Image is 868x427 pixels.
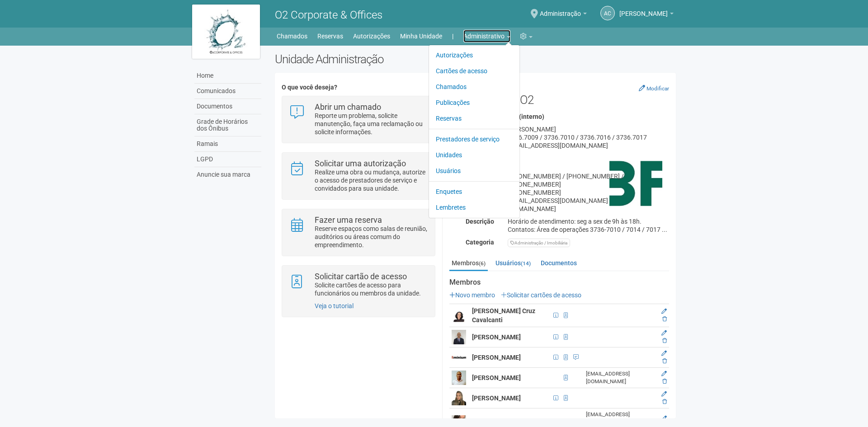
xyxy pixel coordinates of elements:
a: Administrativo [463,30,510,42]
h2: Administração O2 [449,80,669,107]
a: Usuários [436,163,513,179]
a: Reservas [317,30,343,42]
p: Realize uma obra ou mudança, autorize o acesso de prestadores de serviço e convidados para sua un... [315,168,428,192]
a: Enquetes [436,184,513,200]
a: Modificar [639,84,669,92]
a: Editar membro [661,350,667,357]
strong: [PERSON_NAME] Cruz Cavalcanti [472,307,535,324]
a: Membros(6) [449,256,488,271]
a: Ramais [194,136,261,152]
strong: [PERSON_NAME] [472,354,521,361]
p: Solicite cartões de acesso para funcionários ou membros da unidade. [315,281,428,297]
small: (6) [479,260,486,267]
img: user.png [452,330,466,344]
div: [DOMAIN_NAME] [501,205,676,213]
h4: Informações de contato (interno) [449,113,669,120]
strong: [PERSON_NAME] [472,394,521,402]
a: Novo membro [449,291,495,299]
a: Lembretes [436,200,513,216]
span: Administração [540,1,581,17]
a: Minha Unidade [400,30,442,42]
div: [PHONE_NUMBER] / [PHONE_NUMBER] / [PHONE_NUMBER] [501,172,676,188]
a: Editar membro [661,415,667,422]
a: Chamados [436,79,513,95]
a: Solicitar uma autorização Realize uma obra ou mudança, autorize o acesso de prestadores de serviç... [289,160,428,192]
a: Autorizações [353,30,390,42]
a: Comunicados [194,84,261,99]
img: logo.jpg [192,5,260,59]
div: 3736.7009 / 3736.7010 / 3736.7016 / 3736.7017 [501,133,676,141]
a: Administração [540,11,587,19]
a: Prestadores de serviço [436,131,513,147]
a: Fazer uma reserva Reserve espaços como salas de reunião, auditórios ou áreas comum do empreendime... [289,216,428,249]
div: Horário de atendimento: seg a sex de 9h às 18h. Contatos: Área de operações 3736-7010 / 7014 / 70... [501,217,676,234]
p: Reserve espaços como salas de reunião, auditórios ou áreas comum do empreendimento. [315,225,428,249]
a: Editar membro [661,308,667,314]
img: user.png [452,350,466,365]
a: Usuários(14) [493,256,533,270]
div: [EMAIL_ADDRESS][DOMAIN_NAME] [586,411,654,426]
a: Solicitar cartão de acesso Solicite cartões de acesso para funcionários ou membros da unidade. [289,272,428,297]
a: Documentos [194,99,261,114]
a: | [452,30,453,42]
a: Home [194,68,261,84]
div: [PERSON_NAME] [501,125,676,133]
strong: Membros [449,278,669,286]
a: Excluir membro [662,378,667,385]
small: (14) [521,260,531,267]
img: user.png [452,308,466,323]
div: [EMAIL_ADDRESS][DOMAIN_NAME] [586,370,654,385]
a: Autorizações [436,47,513,63]
strong: Fazer uma reserva [315,215,382,225]
a: Editar membro [661,391,667,397]
a: Excluir membro [662,399,667,405]
strong: Categoria [466,239,494,246]
a: Publicações [436,95,513,111]
a: Documentos [538,256,579,270]
a: Abrir um chamado Reporte um problema, solicite manutenção, faça uma reclamação ou solicite inform... [289,103,428,136]
strong: Descrição [466,218,494,225]
a: Veja o tutorial [315,302,354,310]
strong: [PERSON_NAME] [472,374,521,381]
a: Solicitar cartões de acesso [501,291,581,299]
a: Reservas [436,111,513,127]
strong: Solicitar cartão de acesso [315,272,407,281]
h4: O que você deseja? [282,84,435,91]
a: Excluir membro [662,358,667,364]
a: Configurações [520,30,533,42]
span: O2 Corporate & Offices [275,9,382,21]
div: [EMAIL_ADDRESS][DOMAIN_NAME] [501,197,676,205]
a: Grade de Horários dos Ônibus [194,114,261,136]
small: Modificar [646,85,669,92]
a: [PERSON_NAME] [619,11,674,19]
div: [EMAIL_ADDRESS][DOMAIN_NAME] [501,141,676,150]
img: business.png [609,161,662,206]
a: LGPD [194,152,261,167]
div: [PHONE_NUMBER] [501,188,676,197]
img: user.png [452,391,466,405]
h2: Unidade Administração [275,52,676,66]
strong: Abrir um chamado [315,102,381,112]
div: Administração / Imobiliária [508,239,570,247]
a: AC [600,6,615,20]
h4: Perfil público [449,161,669,168]
span: Ana Carla de Carvalho Silva [619,1,668,17]
a: Editar membro [661,371,667,377]
img: user.png [452,371,466,385]
a: Unidades [436,147,513,163]
strong: [PERSON_NAME] [472,333,521,341]
a: Excluir membro [662,338,667,344]
a: Cartões de acesso [436,63,513,79]
a: Editar membro [661,330,667,336]
a: Chamados [277,30,307,42]
a: Anuncie sua marca [194,167,261,182]
a: Excluir membro [662,316,667,322]
p: Reporte um problema, solicite manutenção, faça uma reclamação ou solicite informações. [315,112,428,136]
strong: Solicitar uma autorização [315,159,406,168]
